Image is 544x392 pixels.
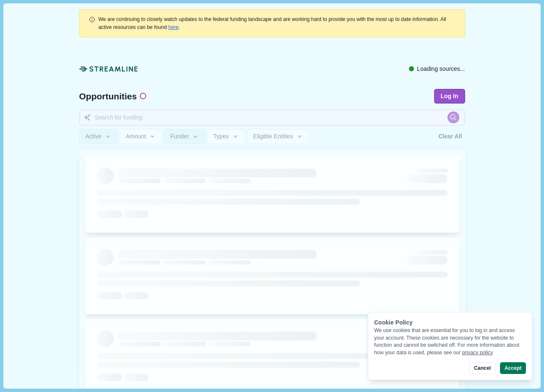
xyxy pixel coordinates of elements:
span: Eligible Entities [253,133,293,140]
a: here [168,24,179,30]
span: Cookie Policy [374,319,413,326]
button: Eligible Entities [247,129,310,144]
span: Types [213,133,229,140]
div: . [99,16,456,31]
button: Types [207,129,245,144]
span: Loading sources... [417,65,465,73]
input: Search for funding [79,109,465,126]
div: We use cookies that are essential for you to log in and access your account. These cookies are ne... [374,327,526,356]
button: Funder [164,129,206,144]
span: Funder [170,133,189,140]
button: Log In [434,89,465,104]
button: Active [79,129,118,144]
button: Amount [120,129,163,144]
button: Cancel [469,362,495,374]
span: Amount [126,133,146,140]
span: Active [86,133,102,140]
span: Opportunities [79,92,137,101]
a: privacy policy [462,350,493,356]
button: Clear All [435,129,465,144]
button: Accept [500,362,526,374]
span: We are continuing to closely watch updates to the federal funding landscape and are working hard ... [99,16,446,30]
